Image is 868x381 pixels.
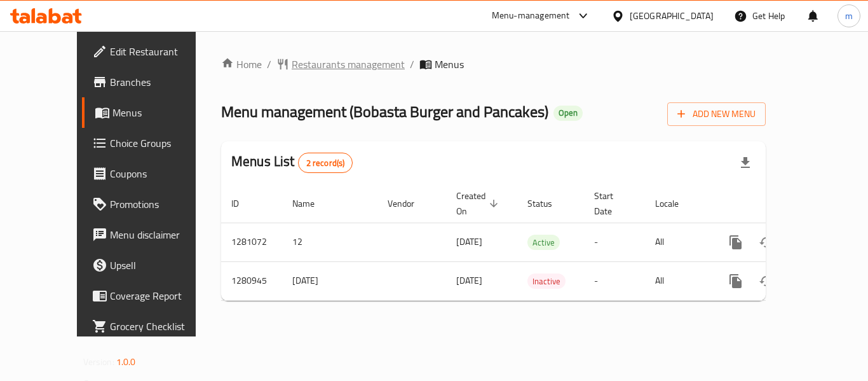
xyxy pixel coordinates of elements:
span: ID [231,196,255,211]
nav: breadcrumb [221,57,766,72]
span: Created On [456,188,502,219]
a: Promotions [82,189,222,219]
a: Coverage Report [82,281,222,311]
a: Branches [82,67,222,97]
li: / [267,57,271,72]
span: 1.0.0 [116,354,136,370]
span: Locale [655,196,695,211]
span: Name [292,196,331,211]
span: Menus [112,105,212,120]
td: All [645,261,710,300]
span: Menu disclaimer [110,227,212,242]
a: Grocery Checklist [82,311,222,342]
button: Change Status [751,227,782,258]
a: Menu disclaimer [82,219,222,250]
span: Promotions [110,197,212,212]
td: 1280945 [221,261,282,300]
span: Add New Menu [677,106,756,122]
td: [DATE] [282,261,377,300]
span: Menus [435,57,464,72]
span: Inactive [527,274,566,289]
table: enhanced table [221,184,853,301]
td: - [584,261,645,300]
a: Restaurants management [276,57,405,72]
td: All [645,223,710,261]
span: Status [527,196,569,211]
span: Active [527,235,560,250]
div: Inactive [527,274,566,289]
button: more [721,266,751,296]
div: [GEOGRAPHIC_DATA] [630,9,714,23]
span: Menu management ( Bobasta Burger and Pancakes ) [221,97,548,126]
span: Restaurants management [292,57,405,72]
span: Choice Groups [110,135,212,151]
td: 12 [282,223,377,261]
span: Upsell [110,258,212,273]
div: Export file [730,148,761,178]
div: Menu-management [492,8,570,24]
li: / [410,57,414,72]
h2: Menus List [231,152,353,173]
a: Menus [82,97,222,128]
span: Coverage Report [110,288,212,303]
span: m [845,9,853,23]
span: Coupons [110,166,212,181]
td: 1281072 [221,223,282,261]
span: Vendor [388,196,431,211]
a: Choice Groups [82,128,222,158]
span: Version: [83,354,114,370]
td: - [584,223,645,261]
button: Add New Menu [667,102,766,126]
span: Grocery Checklist [110,319,212,334]
span: 2 record(s) [299,157,353,169]
a: Home [221,57,262,72]
span: Start Date [594,188,630,219]
a: Coupons [82,158,222,189]
button: Change Status [751,266,782,296]
span: [DATE] [456,272,482,289]
a: Edit Restaurant [82,36,222,67]
button: more [721,227,751,258]
span: Open [553,107,583,118]
div: Total records count [298,153,353,173]
span: [DATE] [456,233,482,250]
div: Open [553,106,583,121]
span: Edit Restaurant [110,44,212,59]
th: Actions [710,184,853,223]
div: Active [527,235,560,250]
a: Upsell [82,250,222,281]
span: Branches [110,74,212,90]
